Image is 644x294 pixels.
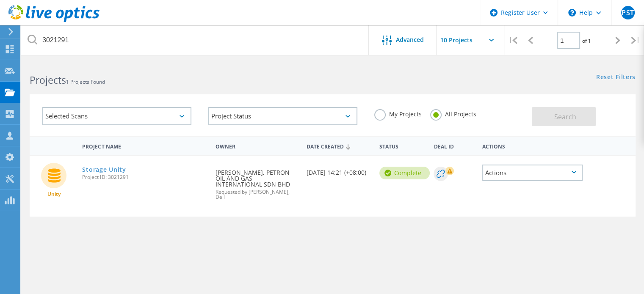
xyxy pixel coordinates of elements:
[47,192,61,197] span: Unity
[21,25,369,55] input: Search projects by name, owner, ID, company, etc
[478,138,587,154] div: Actions
[211,156,302,208] div: [PERSON_NAME], PETRON OIL AND GAS INTERNATIONAL SDN BHD
[302,156,375,184] div: [DATE] 14:21 (+08:00)
[379,167,430,179] div: Complete
[66,78,105,85] span: 1 Projects Found
[596,74,636,81] a: Reset Filters
[42,107,191,125] div: Selected Scans
[482,165,583,181] div: Actions
[532,107,596,126] button: Search
[208,107,357,125] div: Project Status
[622,9,633,16] span: PST
[375,138,430,154] div: Status
[216,190,298,200] span: Requested by [PERSON_NAME], Dell
[504,25,522,55] div: |
[374,109,422,117] label: My Projects
[430,109,476,117] label: All Projects
[82,175,207,180] span: Project ID: 3021291
[396,37,424,43] span: Advanced
[211,138,302,154] div: Owner
[8,18,100,24] a: Live Optics Dashboard
[78,138,211,154] div: Project Name
[82,167,126,173] a: Storage Unity
[30,73,66,87] b: Projects
[429,138,478,154] div: Deal Id
[582,37,591,44] span: of 1
[627,25,644,55] div: |
[302,138,375,154] div: Date Created
[568,9,576,16] svg: \n
[554,112,576,121] span: Search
